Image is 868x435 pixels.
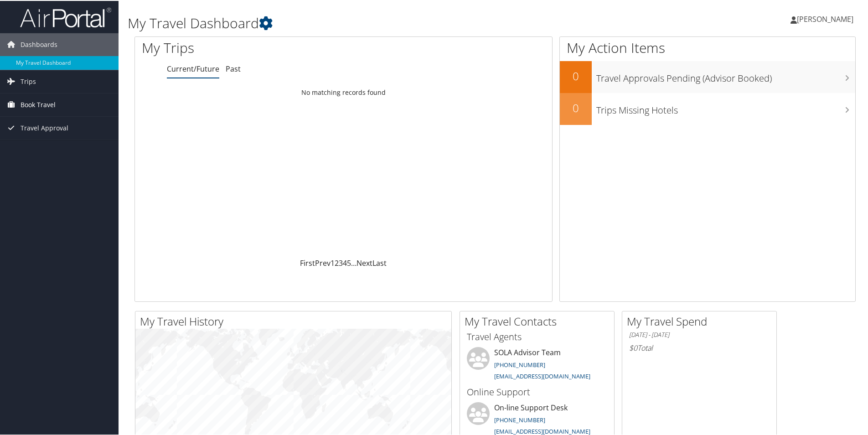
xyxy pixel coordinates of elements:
[790,5,863,32] a: [PERSON_NAME]
[21,69,36,92] span: Trips
[21,116,68,139] span: Travel Approval
[372,257,387,267] a: Last
[335,257,339,267] a: 2
[339,257,343,267] a: 3
[465,313,614,328] h2: My Travel Contacts
[20,6,111,27] img: airportal-logo.png
[560,92,855,124] a: 0Trips Missing Hotels
[560,37,855,57] h1: My Action Items
[315,257,331,267] a: Prev
[494,360,545,368] a: [PHONE_NUMBER]
[343,257,347,267] a: 4
[21,93,56,115] span: Book Travel
[167,63,219,73] a: Current/Future
[596,98,855,116] h3: Trips Missing Hotels
[462,346,612,383] li: SOLA Advisor Team
[128,13,618,32] h1: My Travel Dashboard
[351,257,356,267] span: …
[300,257,315,267] a: First
[627,313,776,328] h2: My Travel Spend
[560,67,592,83] h2: 0
[494,371,590,379] a: [EMAIL_ADDRESS][DOMAIN_NAME]
[494,426,590,435] a: [EMAIL_ADDRESS][DOMAIN_NAME]
[596,67,855,84] h3: Travel Approvals Pending (Advisor Booked)
[140,313,451,328] h2: My Travel History
[331,257,335,267] a: 1
[347,257,351,267] a: 5
[629,342,637,352] span: $0
[494,415,545,423] a: [PHONE_NUMBER]
[226,63,241,73] a: Past
[467,385,607,398] h3: Online Support
[356,257,372,267] a: Next
[467,330,607,342] h3: Travel Agents
[797,13,853,23] span: [PERSON_NAME]
[21,32,57,55] span: Dashboards
[135,83,552,100] td: No matching records found
[629,330,770,338] h6: [DATE] - [DATE]
[560,99,592,115] h2: 0
[560,60,855,92] a: 0Travel Approvals Pending (Advisor Booked)
[629,342,770,352] h6: Total
[142,37,372,57] h1: My Trips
